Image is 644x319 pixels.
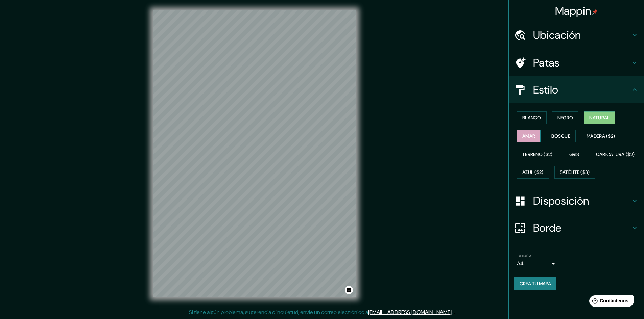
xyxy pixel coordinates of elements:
font: . [454,308,455,316]
font: . [453,308,454,316]
div: Disposición [509,187,644,214]
font: Blanco [522,115,541,121]
div: A4 [517,258,557,269]
font: Natural [589,115,610,121]
font: Crea tu mapa [520,281,551,287]
button: Activar o desactivar atribución [345,286,353,294]
button: Blanco [517,111,547,124]
font: Si tiene algún problema, sugerencia o inquietud, envíe un correo electrónico a [189,309,368,316]
font: Caricatura ($2) [596,151,635,157]
font: Ubicación [533,28,581,42]
canvas: Mapa [153,10,356,297]
button: Azul ($2) [517,166,549,179]
button: Negro [552,111,579,124]
font: Mappin [555,4,591,18]
font: Bosque [551,133,570,139]
font: Negro [557,115,573,121]
font: Azul ($2) [522,169,544,176]
iframe: Lanzador de widgets de ayuda [584,293,637,312]
font: Borde [533,221,562,235]
font: Patas [533,56,560,70]
font: Terreno ($2) [522,151,553,157]
div: Patas [509,49,644,76]
a: [EMAIL_ADDRESS][DOMAIN_NAME] [368,309,452,316]
font: Disposición [533,194,589,208]
font: A4 [517,260,524,267]
div: Borde [509,214,644,241]
button: Terreno ($2) [517,148,558,161]
div: Estilo [509,76,644,103]
img: pin-icon.png [592,9,598,15]
font: Tamaño [517,252,531,258]
font: Gris [569,151,579,157]
button: Crea tu mapa [514,277,556,290]
button: Amar [517,130,541,142]
button: Gris [564,148,585,161]
div: Ubicación [509,22,644,49]
font: Satélite ($3) [560,169,590,176]
font: Madera ($2) [587,133,615,139]
font: Amar [522,133,535,139]
button: Madera ($2) [581,130,620,142]
button: Satélite ($3) [554,166,595,179]
button: Bosque [546,130,576,142]
font: . [452,309,453,316]
button: Caricatura ($2) [591,148,640,161]
button: Natural [584,111,615,124]
font: Estilo [533,83,558,97]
